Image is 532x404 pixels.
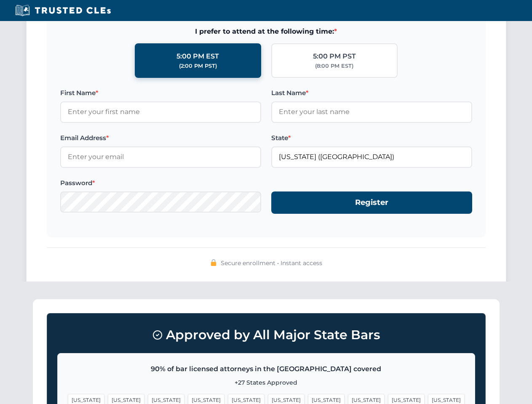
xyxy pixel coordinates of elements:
[60,146,261,167] input: Enter your email
[271,101,472,122] input: Enter your last name
[176,51,219,62] div: 5:00 PM EST
[179,62,217,70] div: (2:00 PM PST)
[210,259,217,266] img: 🔒
[271,191,472,214] button: Register
[271,88,472,98] label: Last Name
[57,324,475,346] h3: Approved by All Major State Bars
[60,133,261,143] label: Email Address
[13,4,113,17] img: Trusted CLEs
[60,26,472,37] span: I prefer to attend at the following time:
[271,133,472,143] label: State
[60,88,261,98] label: First Name
[60,178,261,188] label: Password
[313,51,356,62] div: 5:00 PM PST
[68,364,465,375] p: 90% of bar licensed attorneys in the [GEOGRAPHIC_DATA] covered
[60,101,261,122] input: Enter your first name
[315,62,353,70] div: (8:00 PM EST)
[68,378,465,387] p: +27 States Approved
[221,258,322,268] span: Secure enrollment • Instant access
[271,146,472,167] input: Florida (FL)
